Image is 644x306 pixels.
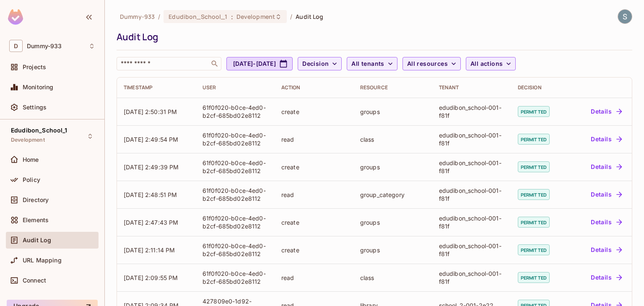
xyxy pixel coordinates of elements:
div: groups [360,108,426,116]
button: All actions [466,57,516,70]
div: Timestamp [124,84,189,91]
button: Decision [298,57,342,70]
div: User [203,84,268,91]
span: permitted [518,217,550,228]
span: Audit Log [23,237,51,244]
span: [DATE] 2:49:39 PM [124,163,179,171]
span: [DATE] 2:09:55 PM [124,274,178,281]
button: Details [587,160,625,174]
span: Elements [23,217,49,223]
img: SReyMgAAAABJRU5ErkJggg== [8,9,23,25]
button: Details [587,243,625,257]
span: permitted [518,161,550,172]
div: read [281,274,347,282]
div: read [281,135,347,143]
span: [DATE] 2:50:31 PM [124,108,177,115]
span: : [231,13,234,20]
div: groups [360,246,426,254]
span: [DATE] 2:48:51 PM [124,191,177,198]
div: edudibon_school-001-f81f [439,159,504,175]
div: Tenant [439,84,504,91]
div: edudibon_school-001-f81f [439,242,504,258]
button: Details [587,188,625,201]
li: / [290,13,292,21]
span: the active workspace [120,13,155,21]
button: Details [587,215,625,229]
button: All resources [402,57,461,70]
div: group_category [360,191,426,199]
span: [DATE] 2:11:14 PM [124,246,175,254]
span: URL Mapping [23,257,62,264]
div: 61f0f020-b0ce-4ed0-b2cf-685bd02e8112 [203,214,268,230]
span: [DATE] 2:49:54 PM [124,136,179,143]
span: Edudibon_School_1 [11,127,68,134]
div: read [281,191,347,199]
span: Connect [23,277,46,284]
div: class [360,135,426,143]
span: Development [11,137,45,143]
span: [DATE] 2:47:43 PM [124,219,179,226]
span: Directory [23,197,49,203]
div: Audit Log [117,31,628,43]
div: groups [360,163,426,171]
div: edudibon_school-001-f81f [439,131,504,147]
span: All actions [470,59,503,69]
div: 61f0f020-b0ce-4ed0-b2cf-685bd02e8112 [203,104,268,119]
span: All tenants [351,59,384,69]
div: create [281,108,347,116]
div: Resource [360,84,426,91]
span: Decision [302,59,329,69]
div: edudibon_school-001-f81f [439,104,504,119]
span: Monitoring [23,84,54,91]
div: create [281,163,347,171]
span: permitted [518,189,550,200]
div: edudibon_school-001-f81f [439,187,504,202]
img: Saba Riyaz [618,10,632,23]
span: permitted [518,272,550,283]
div: 61f0f020-b0ce-4ed0-b2cf-685bd02e8112 [203,159,268,175]
span: Edudibon_School_1 [169,13,227,21]
span: Home [23,156,39,163]
div: create [281,246,347,254]
div: 61f0f020-b0ce-4ed0-b2cf-685bd02e8112 [203,242,268,258]
div: Action [281,84,347,91]
span: All resources [407,59,448,69]
div: create [281,218,347,226]
div: groups [360,218,426,226]
span: Workspace: Dummy-933 [27,43,62,49]
button: All tenants [347,57,397,70]
button: Details [587,132,625,146]
span: Settings [23,104,47,111]
span: permitted [518,106,550,117]
div: 61f0f020-b0ce-4ed0-b2cf-685bd02e8112 [203,270,268,285]
span: D [9,40,23,52]
span: Policy [23,176,40,183]
div: 61f0f020-b0ce-4ed0-b2cf-685bd02e8112 [203,131,268,147]
div: 61f0f020-b0ce-4ed0-b2cf-685bd02e8112 [203,187,268,202]
span: Audit Log [296,13,323,21]
button: Details [587,271,625,284]
div: class [360,274,426,282]
button: [DATE]-[DATE] [226,57,293,70]
span: Projects [23,64,46,70]
div: edudibon_school-001-f81f [439,270,504,285]
div: Decision [518,84,561,91]
span: Development [236,13,275,21]
div: edudibon_school-001-f81f [439,214,504,230]
span: permitted [518,134,550,145]
li: / [158,13,160,21]
button: Details [587,105,625,118]
span: permitted [518,244,550,255]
